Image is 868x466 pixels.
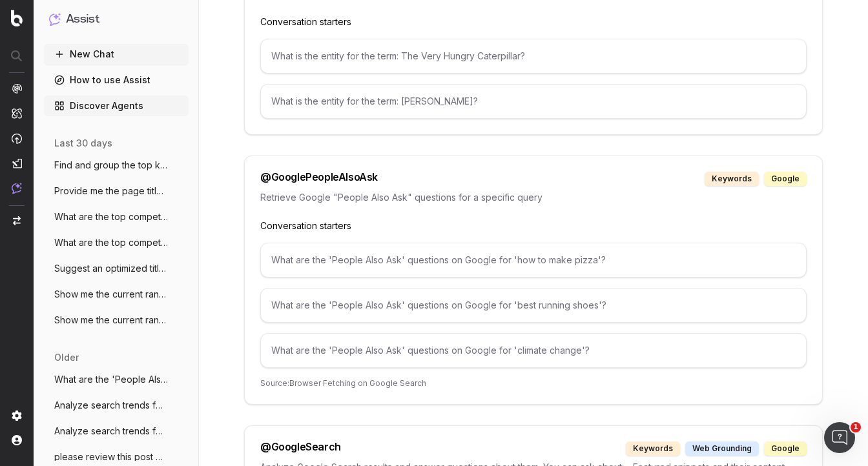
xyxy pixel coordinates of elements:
[260,84,807,119] div: What is the entity for the term: [PERSON_NAME]?
[851,422,861,432] span: 1
[12,410,22,421] img: Setting
[44,258,189,279] button: Suggest an optimized title and descripti
[12,158,22,168] img: Studio
[54,451,168,463] span: please review this post on play based le
[12,183,22,194] img: Assist
[44,421,189,441] button: Analyze search trends for: ABCmouse 2
[49,10,183,28] button: Assist
[44,310,189,330] button: Show me the current rankings for https:/
[12,133,22,144] img: Activation
[260,191,807,204] p: Retrieve Google "People Also Ask" questions for a specific query
[685,441,759,456] div: web grounding
[260,219,807,232] p: Conversation starters
[260,39,807,74] div: What is the entity for the term: The Very Hungry Caterpillar?
[764,441,807,456] div: google
[11,10,23,26] img: Botify logo
[54,210,168,223] span: What are the top competitors ranking for
[54,137,112,150] span: last 30 days
[12,435,22,445] img: My account
[44,70,189,90] a: How to use Assist
[260,288,807,323] div: What are the 'People Also Ask' questions on Google for 'best running shoes'?
[44,369,189,390] button: What are the 'People Also Ask' questions
[66,10,99,28] h1: Assist
[54,185,168,198] span: Provide me the page title and a table of
[54,351,79,364] span: older
[49,13,61,25] img: Assist
[44,232,189,253] button: What are the top competitors ranking for
[13,216,21,225] img: Switch project
[260,172,378,186] div: @ GooglePeopleAlsoAsk
[44,44,189,65] button: New Chat
[260,15,807,28] p: Conversation starters
[12,108,22,119] img: Intelligence
[824,422,855,453] iframe: Intercom live chat
[44,207,189,227] button: What are the top competitors ranking for
[260,333,807,368] div: What are the 'People Also Ask' questions on Google for 'climate change'?
[54,159,168,172] span: Find and group the top keywords for list
[260,243,807,278] div: What are the 'People Also Ask' questions on Google for 'how to make pizza'?
[260,441,341,456] div: @ GoogleSearch
[54,399,168,412] span: Analyze search trends for: Christmas pri
[764,172,807,186] div: google
[44,96,189,116] a: Discover Agents
[54,373,168,386] span: What are the 'People Also Ask' questions
[705,172,759,186] div: keywords
[54,262,168,275] span: Suggest an optimized title and descripti
[54,425,168,438] span: Analyze search trends for: ABCmouse 2
[44,395,189,416] button: Analyze search trends for: Christmas pri
[44,284,189,305] button: Show me the current rankings for https:/
[54,314,168,327] span: Show me the current rankings for https:/
[12,83,22,94] img: Analytics
[260,378,807,389] p: Source: Browser Fetching on Google Search
[44,181,189,201] button: Provide me the page title and a table of
[54,288,168,301] span: Show me the current rankings for https:/
[44,155,189,176] button: Find and group the top keywords for list
[626,441,680,456] div: keywords
[54,236,168,249] span: What are the top competitors ranking for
